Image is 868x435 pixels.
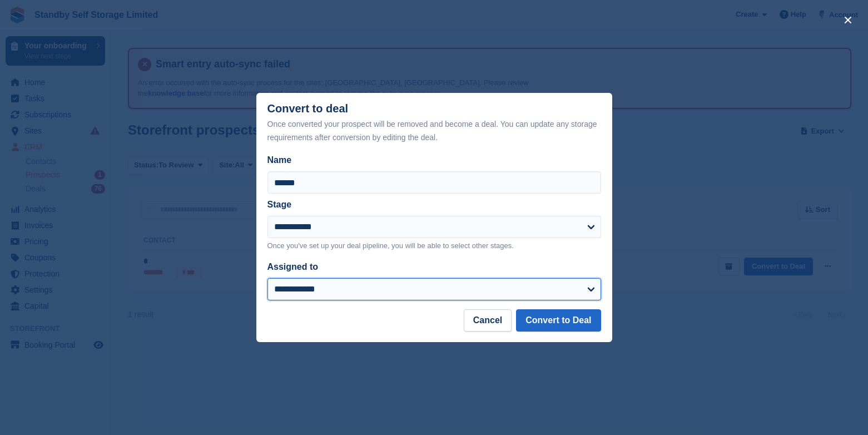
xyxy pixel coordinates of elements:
[267,200,292,209] label: Stage
[267,262,319,271] label: Assigned to
[839,11,857,29] button: close
[267,154,601,167] label: Name
[267,240,601,251] p: Once you've set up your deal pipeline, you will be able to select other stages.
[267,117,601,144] div: Once converted your prospect will be removed and become a deal. You can update any storage requir...
[516,309,601,332] button: Convert to Deal
[464,309,512,332] button: Cancel
[267,102,601,144] div: Convert to deal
